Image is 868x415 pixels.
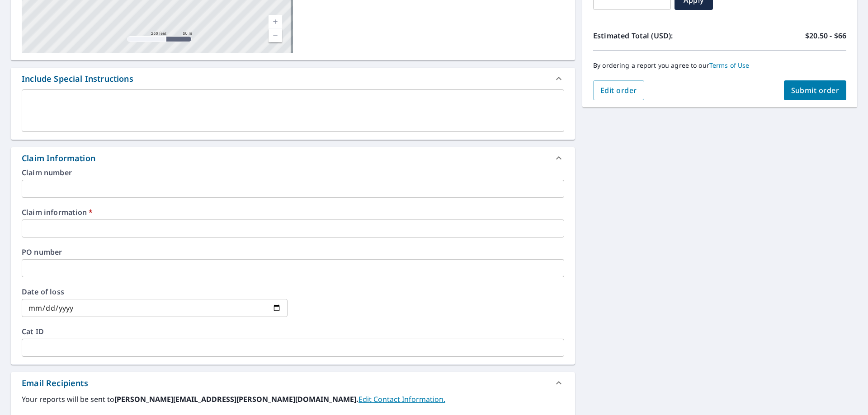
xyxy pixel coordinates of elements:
p: Estimated Total (USD): [593,30,720,41]
a: Current Level 17, Zoom In [269,15,282,28]
button: Edit order [593,80,644,100]
a: Current Level 17, Zoom Out [269,28,282,42]
a: EditContactInfo [359,394,445,404]
label: Claim information [22,209,564,216]
p: $20.50 - $66 [805,30,846,41]
span: Submit order [791,85,840,95]
div: Email Recipients [22,377,88,389]
label: Cat ID [22,328,564,335]
label: Claim number [22,169,564,176]
p: By ordering a report you agree to our [593,61,846,70]
label: PO number [22,248,564,256]
div: Claim Information [22,152,95,164]
span: Edit order [600,85,637,95]
div: Email Recipients [11,372,575,394]
label: Your reports will be sent to [22,394,564,405]
button: Submit order [784,80,847,100]
label: Date of loss [22,288,288,295]
div: Include Special Instructions [11,68,575,89]
div: Include Special Instructions [22,73,133,85]
div: Claim Information [11,147,575,169]
a: Terms of Use [709,61,750,70]
b: [PERSON_NAME][EMAIL_ADDRESS][PERSON_NAME][DOMAIN_NAME]. [114,394,359,404]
